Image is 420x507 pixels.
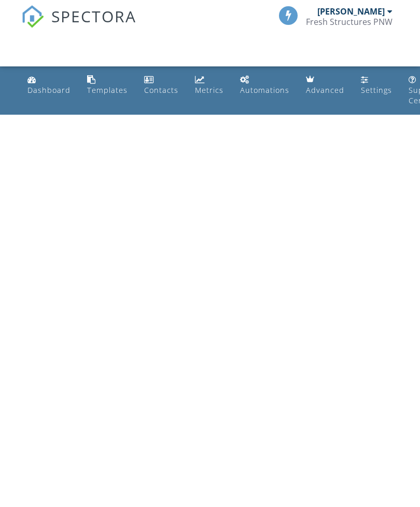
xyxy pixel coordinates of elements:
[51,5,136,27] span: SPECTORA
[236,71,293,100] a: Automations (Basic)
[140,71,183,100] a: Contacts
[302,71,348,100] a: Advanced
[357,71,396,100] a: Settings
[23,71,75,100] a: Dashboard
[191,71,228,100] a: Metrics
[306,85,344,95] div: Advanced
[21,14,136,36] a: SPECTORA
[317,6,385,17] div: [PERSON_NAME]
[87,85,128,95] div: Templates
[240,85,289,95] div: Automations
[361,85,392,95] div: Settings
[27,85,71,95] div: Dashboard
[195,85,223,95] div: Metrics
[306,17,393,27] div: Fresh Structures PNW
[21,5,44,28] img: The Best Home Inspection Software - Spectora
[83,71,132,100] a: Templates
[144,85,178,95] div: Contacts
